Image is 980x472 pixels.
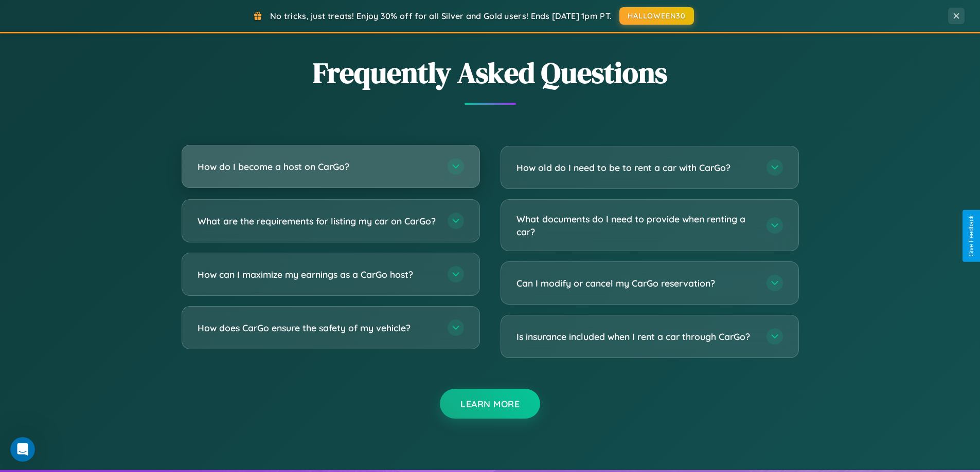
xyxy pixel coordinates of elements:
h3: How do I become a host on CarGo? [198,160,437,173]
div: Give Feedback [968,215,975,257]
h3: What are the requirements for listing my car on CarGo? [198,215,437,228]
span: No tricks, just treats! Enjoy 30% off for all Silver and Gold users! Ends [DATE] 1pm PT. [270,11,612,21]
iframe: Intercom live chat [10,437,35,462]
h2: Frequently Asked Questions [182,53,799,92]
h3: What documents do I need to provide when renting a car? [516,213,756,238]
button: HALLOWEEN30 [619,7,694,25]
h3: How can I maximize my earnings as a CarGo host? [198,268,437,281]
h3: How does CarGo ensure the safety of my vehicle? [198,322,437,334]
h3: Can I modify or cancel my CarGo reservation? [516,277,756,290]
h3: How old do I need to be to rent a car with CarGo? [516,161,756,174]
h3: Is insurance included when I rent a car through CarGo? [516,330,756,343]
button: Learn More [440,389,540,419]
